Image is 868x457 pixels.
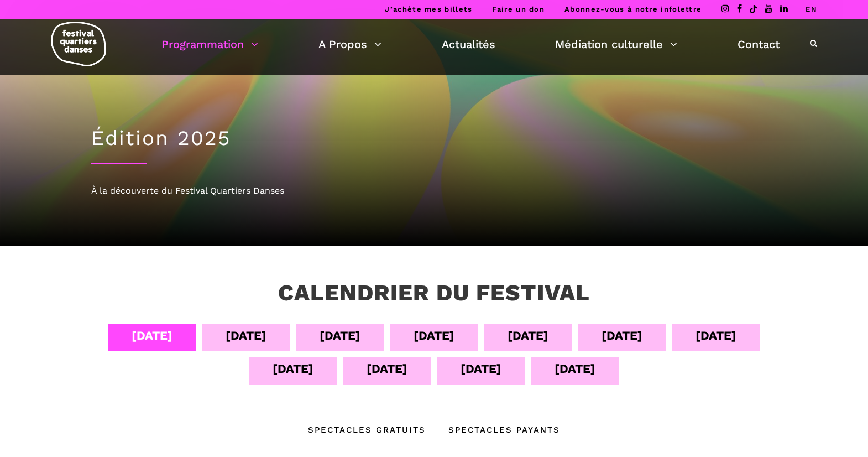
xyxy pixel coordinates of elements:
[385,5,472,13] a: J’achète mes billets
[426,423,560,437] div: Spectacles Payants
[308,423,426,437] div: Spectacles gratuits
[564,5,702,13] a: Abonnez-vous à notre infolettre
[555,359,595,378] div: [DATE]
[806,5,817,13] a: EN
[320,326,360,345] div: [DATE]
[738,35,780,54] a: Contact
[132,326,172,345] div: [DATE]
[508,326,548,345] div: [DATE]
[492,5,545,13] a: Faire un don
[461,359,501,378] div: [DATE]
[367,359,407,378] div: [DATE]
[91,184,777,198] div: À la découverte du Festival Quartiers Danses
[278,279,590,307] h3: Calendrier du festival
[602,326,642,345] div: [DATE]
[91,126,777,150] h1: Édition 2025
[161,35,258,54] a: Programmation
[555,35,677,54] a: Médiation culturelle
[51,22,106,66] img: logo-fqd-med
[696,326,736,345] div: [DATE]
[226,326,266,345] div: [DATE]
[273,359,313,378] div: [DATE]
[442,35,495,54] a: Actualités
[318,35,381,54] a: A Propos
[414,326,454,345] div: [DATE]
